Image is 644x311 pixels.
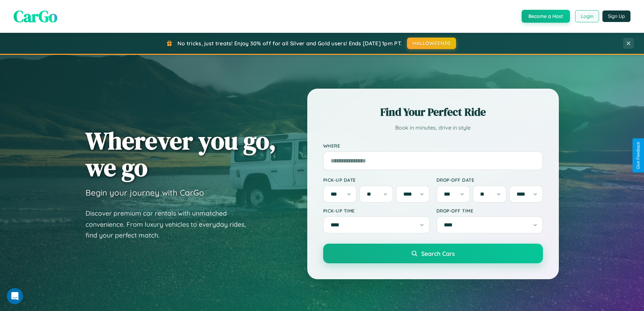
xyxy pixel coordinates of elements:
[436,208,543,214] label: Drop-off Time
[323,123,543,133] p: Book in minutes, drive in style
[407,38,456,49] button: HALLOWEEN30
[421,250,455,257] span: Search Cars
[323,244,543,263] button: Search Cars
[323,177,430,183] label: Pick-up Date
[323,143,543,149] label: Where
[323,208,430,214] label: Pick-up Time
[323,105,543,119] h2: Find Your Perfect Ride
[575,10,599,22] button: Login
[86,127,276,181] h1: Wherever you go, we go
[14,5,57,27] span: CarGo
[86,187,204,198] h3: Begin your journey with CarGo
[7,288,23,304] iframe: Intercom live chat
[177,40,402,47] span: No tricks, just treats! Enjoy 30% off for all Silver and Gold users! Ends [DATE] 1pm PT.
[602,10,630,22] button: Sign Up
[636,142,641,169] div: Give Feedback
[522,10,570,23] button: Become a Host
[86,208,255,241] p: Discover premium car rentals with unmatched convenience. From luxury vehicles to everyday rides, ...
[436,177,543,183] label: Drop-off Date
